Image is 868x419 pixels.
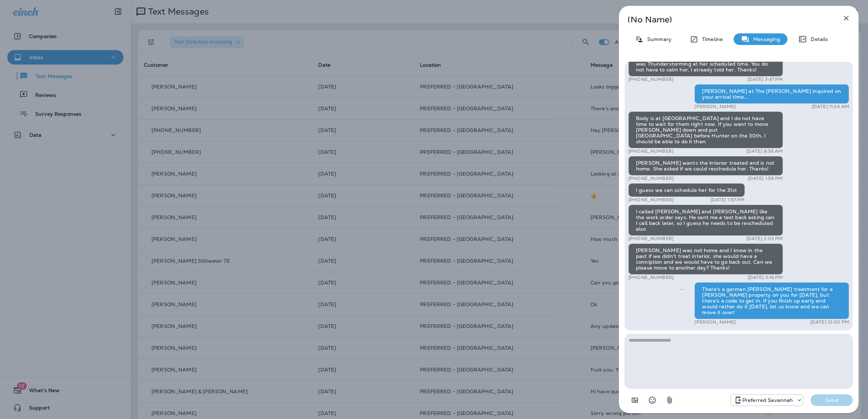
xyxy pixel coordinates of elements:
p: Summary [644,36,672,42]
span: Sent [680,286,684,292]
button: Add in a premade template [628,393,642,407]
div: Body is at [GEOGRAPHIC_DATA] and I do not have time to wait for them right now. If you want to mo... [628,111,783,148]
p: [DATE] 2:03 PM [746,236,783,242]
div: [PERSON_NAME] wants the interior treated and is not home. She asked if we could reschedule her. T... [628,156,783,176]
p: [DATE] 12:00 PM [810,319,849,325]
p: Details [807,36,828,42]
p: [DATE] 1:56 PM [748,176,783,181]
p: [DATE] 8:38 AM [746,148,783,154]
p: Preferred Savannah [742,397,793,403]
div: +1 (912) 461-3419 [731,396,803,404]
p: Messaging [750,36,780,42]
p: [PHONE_NUMBER] [628,275,674,280]
p: [PHONE_NUMBER] [628,197,674,203]
p: [PHONE_NUMBER] [628,148,674,154]
div: I guess we can schedule her for the 31st [628,183,745,197]
div: Please schedule [PERSON_NAME] for another day. It was Thunderstorming at her scheduled time. You ... [628,51,783,77]
button: Select an emoji [645,393,660,407]
p: [PHONE_NUMBER] [628,77,674,82]
p: Timeline [698,36,723,42]
div: There's a german [PERSON_NAME] treatment for a [PERSON_NAME] property on you for [DATE], but ther... [694,282,849,319]
p: [DATE] 3:47 PM [747,77,783,82]
p: [PHONE_NUMBER] [628,176,674,181]
p: [PERSON_NAME] [694,319,736,325]
p: [DATE] 3:16 PM [748,275,783,280]
div: [PERSON_NAME] at The [PERSON_NAME] inquired on your arrival time... [694,84,849,104]
p: [DATE] 11:24 AM [812,104,849,110]
p: [PHONE_NUMBER] [628,236,674,242]
p: (No Name) [628,17,826,22]
div: I called [PERSON_NAME] and [PERSON_NAME] like the work order says. He sent me a text back asking ... [628,205,783,236]
p: [PERSON_NAME] [694,104,736,110]
p: [DATE] 1:57 PM [710,197,745,203]
div: [PERSON_NAME] was not home and I know in the past if we didn't treat interior, she would have a c... [628,243,783,275]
